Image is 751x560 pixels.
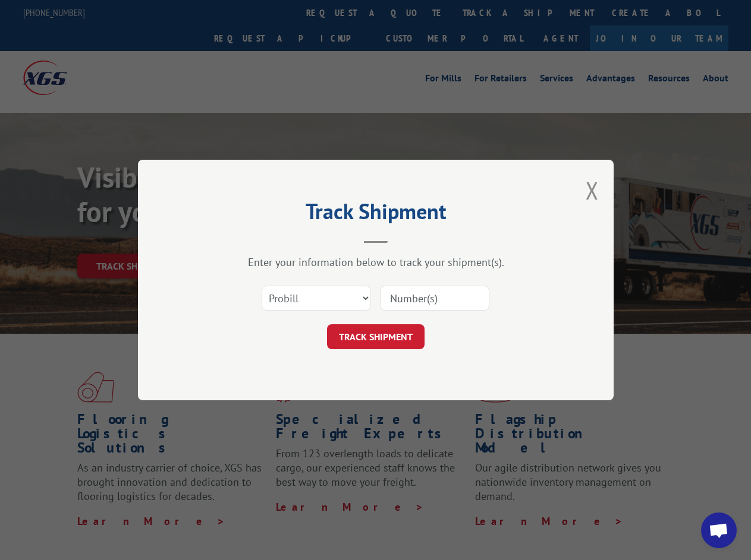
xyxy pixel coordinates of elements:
div: Open chat [701,512,737,548]
button: Close modal [586,175,599,206]
button: TRACK SHIPMENT [327,324,425,349]
h2: Track Shipment [197,203,554,226]
input: Number(s) [380,286,489,311]
div: Enter your information below to track your shipment(s). [197,255,554,269]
